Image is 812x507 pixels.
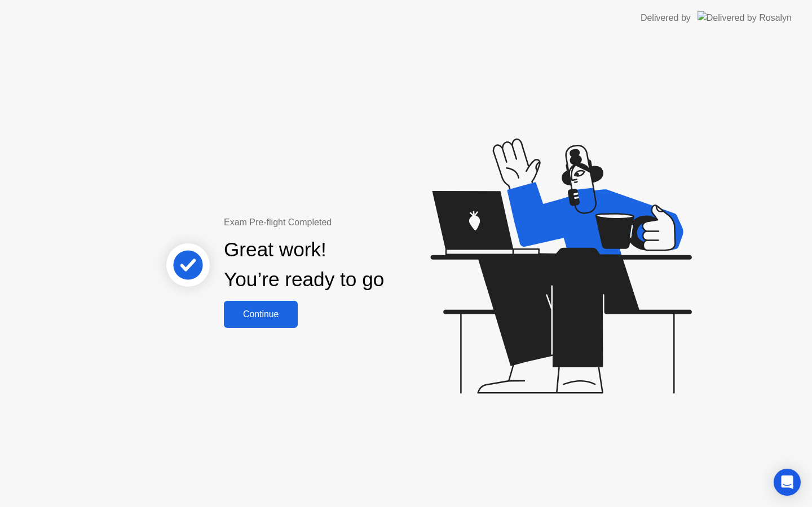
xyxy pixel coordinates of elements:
div: Open Intercom Messenger [774,469,801,496]
div: Delivered by [641,11,691,25]
div: Great work! You’re ready to go [224,235,384,295]
button: Continue [224,301,298,328]
div: Exam Pre-flight Completed [224,216,457,229]
img: Delivered by Rosalyn [698,11,792,24]
div: Continue [227,309,294,319]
